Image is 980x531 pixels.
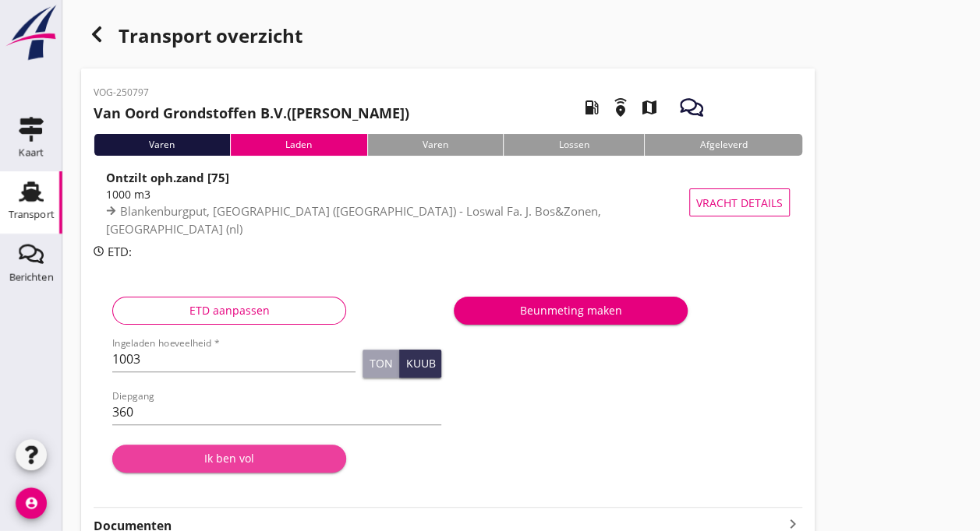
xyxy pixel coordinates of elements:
[112,399,441,424] input: Diepgang
[108,244,132,259] span: ETD:
[112,346,356,371] input: Ingeladen hoeveelheid *
[94,103,409,124] h2: ([PERSON_NAME])
[94,134,230,156] div: Varen
[19,147,44,157] div: Kaart
[112,297,346,325] button: ETD aanpassen
[125,450,334,466] div: Ik ben vol
[9,209,55,220] div: Transport
[106,186,696,202] div: 1000 m3
[689,188,790,216] button: Vracht details
[106,203,601,237] span: Blankenburgput, [GEOGRAPHIC_DATA] ([GEOGRAPHIC_DATA]) - Loswal Fa. J. Bos&Zonen, [GEOGRAPHIC_DATA...
[696,195,783,211] span: Vracht details
[369,358,392,369] div: Ton
[363,350,399,378] button: Ton
[627,86,670,129] i: map
[503,134,644,156] div: Lossen
[94,168,802,237] a: Ontzilt oph.zand [75]1000 m3Blankenburgput, [GEOGRAPHIC_DATA] ([GEOGRAPHIC_DATA]) - Loswal Fa. J....
[16,487,47,519] i: account_circle
[399,350,441,378] button: Kuub
[9,272,54,282] div: Berichten
[126,302,333,318] div: ETD aanpassen
[106,170,229,185] strong: Ontzilt oph.zand [75]
[94,104,287,122] strong: Van Oord Grondstoffen B.V.
[112,445,346,473] button: Ik ben vol
[644,134,802,156] div: Afgeleverd
[466,302,675,318] div: Beunmeting maken
[94,86,409,100] p: VOG-250797
[405,358,435,369] div: Kuub
[3,4,59,62] img: logo-small.a267ee39.svg
[230,134,367,156] div: Laden
[81,19,815,56] div: Transport overzicht
[367,134,504,156] div: Varen
[454,297,688,325] button: Beunmeting maken
[599,86,642,129] i: emergency_share
[570,86,614,129] i: local_gas_station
